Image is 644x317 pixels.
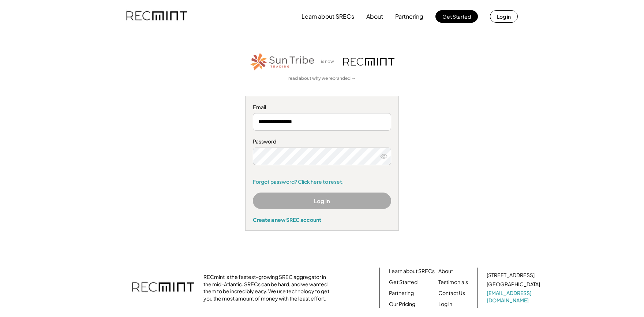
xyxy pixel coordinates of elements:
div: Password [253,138,391,145]
div: [STREET_ADDRESS] [487,272,535,279]
img: recmint-logotype%403x.png [132,275,194,301]
a: Log in [438,301,452,308]
div: Email [253,104,391,111]
a: Learn about SRECs [389,268,435,275]
button: About [366,9,383,24]
img: recmint-logotype%403x.png [343,58,394,66]
a: Our Pricing [389,301,415,308]
a: Partnering [389,290,414,297]
div: [GEOGRAPHIC_DATA] [487,281,540,288]
img: recmint-logotype%403x.png [126,4,187,29]
button: Log in [490,10,518,23]
a: [EMAIL_ADDRESS][DOMAIN_NAME] [487,290,542,304]
div: Create a new SREC account [253,216,391,223]
button: Log In [253,193,391,209]
a: About [438,268,453,275]
a: Forgot password? Click here to reset. [253,178,391,186]
img: STT_Horizontal_Logo%2B-%2BColor.png [250,52,315,72]
a: read about why we rebranded → [288,75,356,82]
div: is now [319,59,340,65]
button: Learn about SRECs [302,9,354,24]
button: Get Started [435,10,478,23]
a: Get Started [389,279,418,286]
button: Partnering [395,9,423,24]
div: RECmint is the fastest-growing SREC aggregator in the mid-Atlantic. SRECs can be hard, and we wan... [203,273,333,302]
a: Testimonials [438,279,468,286]
a: Contact Us [438,290,465,297]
